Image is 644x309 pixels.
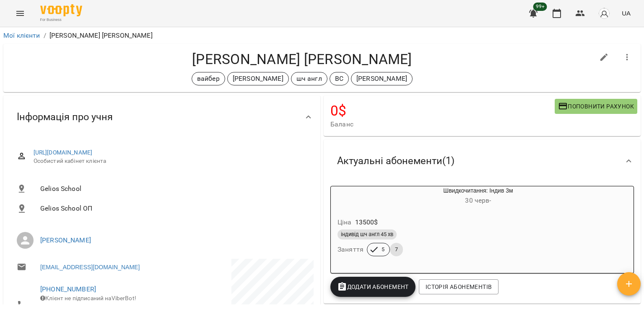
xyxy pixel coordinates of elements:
div: Актуальні абонементи(1) [324,139,641,183]
h4: [PERSON_NAME] [PERSON_NAME] [10,51,594,68]
img: Voopty Logo [40,4,82,16]
span: Gelios School [40,184,307,194]
img: avatar_s.png [598,8,610,19]
span: UA [622,9,631,18]
span: Актуальні абонементи ( 1 ) [337,154,454,167]
button: Menu [10,3,30,23]
nav: breadcrumb [3,31,641,41]
span: Особистий кабінет клієнта [34,157,307,165]
p: шч англ [296,74,322,84]
div: Швидкочитання: Індив 3м [371,186,585,206]
a: [PHONE_NUMBER] [40,285,96,293]
div: Інформація про учня [3,95,320,139]
h6: Заняття [338,244,364,255]
p: ВС [335,74,343,84]
span: 99+ [533,3,547,11]
span: Gelios School ОП [40,203,307,214]
div: [PERSON_NAME] [227,72,289,85]
div: [PERSON_NAME] [351,72,413,85]
div: ВС [330,72,349,85]
button: Додати Абонемент [330,277,415,297]
h4: 0 $ [330,102,555,119]
span: Баланс [330,119,555,129]
span: Історія абонементів [426,282,492,292]
p: 13500 $ [355,217,378,227]
div: Швидкочитання: Індив 3м [331,186,371,206]
p: [PERSON_NAME] [233,74,283,84]
a: [EMAIL_ADDRESS][DOMAIN_NAME] [40,263,140,271]
button: UA [618,5,634,21]
span: 30 черв - [465,196,491,204]
button: Історія абонементів [419,279,499,294]
span: індивід шч англ 45 хв [338,231,397,238]
span: 7 [390,246,403,253]
p: вайбер [197,74,220,84]
div: шч англ [291,72,327,85]
a: Мої клієнти [3,31,40,39]
p: [PERSON_NAME] [PERSON_NAME] [49,31,153,41]
p: [PERSON_NAME] [356,74,407,84]
span: Інформація про учня [17,111,113,124]
span: For Business [40,17,82,23]
div: вайбер [192,72,225,85]
h6: Ціна [338,216,352,228]
button: Поповнити рахунок [555,99,637,114]
li: / [44,31,46,41]
span: Клієнт не підписаний на ViberBot! [40,295,136,301]
a: [URL][DOMAIN_NAME] [34,149,93,156]
span: Поповнити рахунок [558,101,634,111]
button: Швидкочитання: Індив 3м30 черв- Ціна13500$індивід шч англ 45 хвЗаняття57 [331,186,585,266]
span: Додати Абонемент [337,282,409,292]
span: 5 [377,246,390,253]
a: [PERSON_NAME] [40,236,91,244]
